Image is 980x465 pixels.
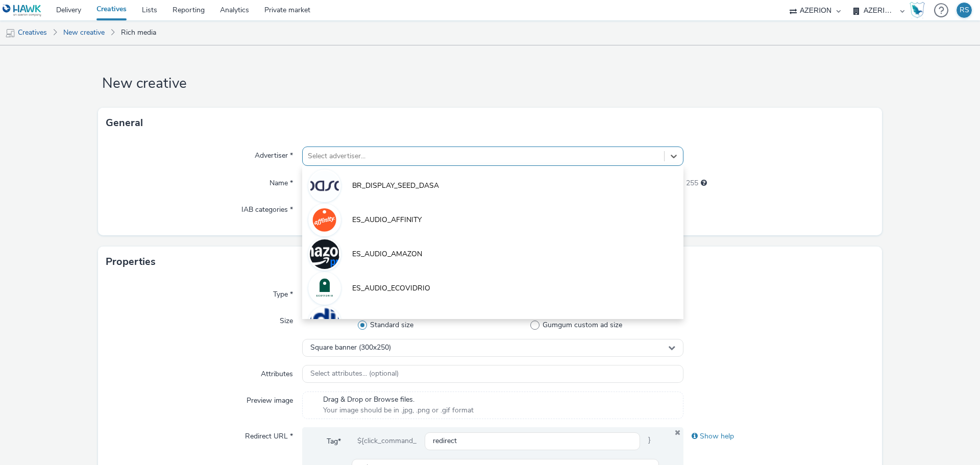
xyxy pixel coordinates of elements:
[310,239,339,269] img: ES_AUDIO_AMAZON
[98,74,882,93] h1: New creative
[310,308,339,337] img: ES_AUDIO_MUNDIPLAN
[352,283,430,293] span: ES_AUDIO_ECOVIDRIO
[352,215,422,225] span: ES_AUDIO_AFFINITY
[237,201,297,215] label: IAB categories *
[241,427,297,442] label: Redirect URL *
[686,178,698,188] span: 255
[960,3,969,18] div: RS
[910,2,929,18] a: Hawk Academy
[352,181,439,191] span: BR_DISPLAY_SEED_DASA
[370,320,413,330] span: Standard size
[265,174,297,188] label: Name *
[251,146,297,161] label: Advertiser *
[106,115,143,131] h3: General
[352,249,422,259] span: ES_AUDIO_AMAZON
[323,405,474,415] span: Your image should be in .jpg, .png or .gif format
[640,432,659,451] span: }
[116,20,161,45] a: Rich media
[310,344,391,352] span: Square banner (300x250)
[701,178,707,188] div: Maximum 255 characters
[310,274,339,303] img: ES_AUDIO_ECOVIDRIO
[276,312,297,326] label: Size
[323,395,474,405] span: Drag & Drop or Browse files.
[310,171,339,201] img: BR_DISPLAY_SEED_DASA
[3,4,42,17] img: undefined Logo
[310,370,399,378] span: Select attributes... (optional)
[242,391,297,406] label: Preview image
[269,285,297,300] label: Type *
[543,320,622,330] span: Gumgum custom ad size
[352,317,433,328] span: ES_AUDIO_MUNDIPLAN
[349,432,425,451] div: ${click_command_
[5,28,15,38] img: mobile
[106,254,156,270] h3: Properties
[310,205,339,235] img: ES_AUDIO_AFFINITY
[58,20,110,45] a: New creative
[683,427,874,446] div: Show help
[910,2,925,18] img: Hawk Academy
[257,365,297,379] label: Attributes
